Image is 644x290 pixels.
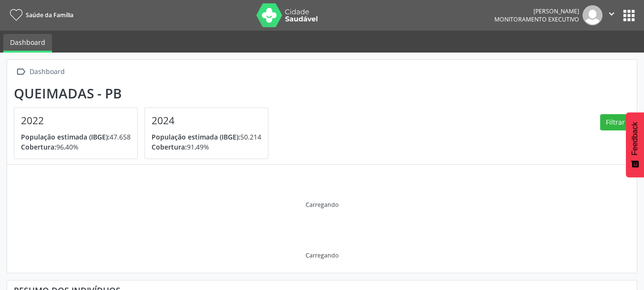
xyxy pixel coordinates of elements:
[600,114,630,130] button: Filtrar
[14,86,275,101] div: Queimadas - PB
[583,5,603,25] img: img
[26,11,73,19] span: Saúde da Família
[152,142,261,152] p: 91,49%
[494,7,579,15] div: [PERSON_NAME]
[152,132,261,142] p: 50.214
[21,132,131,142] p: 47.658
[152,132,240,141] span: População estimada (IBGE):
[7,7,73,23] a: Saúde da Família
[21,142,131,152] p: 96,40%
[152,142,187,151] span: Cobertura:
[631,122,639,155] span: Feedback
[28,65,66,79] div: Dashboard
[606,9,617,19] i: 
[621,7,637,24] button: apps
[21,132,110,141] span: População estimada (IBGE):
[306,201,338,209] div: Carregando
[21,142,56,151] span: Cobertura:
[21,115,131,127] h4: 2022
[3,34,52,53] a: Dashboard
[494,15,579,23] span: Monitoramento Executivo
[152,115,261,127] h4: 2024
[14,65,28,79] i: 
[603,5,621,25] button: 
[626,112,644,177] button: Feedback - Mostrar pesquisa
[306,251,338,259] div: Carregando
[14,65,66,79] a:  Dashboard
